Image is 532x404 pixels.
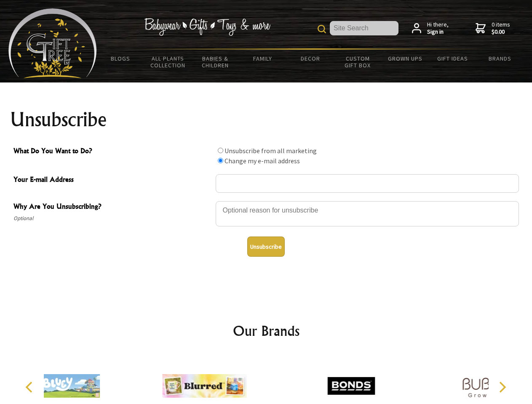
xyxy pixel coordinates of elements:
[427,28,449,36] strong: Sign in
[216,174,519,193] input: Your E-mail Address
[10,109,522,130] h1: Unsubscribe
[225,157,300,165] label: Change my e-mail address
[192,50,239,74] a: Babies & Children
[13,201,211,213] span: Why Are You Unsubscribing?
[493,378,511,396] button: Next
[247,237,285,257] button: Unsubscribe
[225,146,317,155] label: Unsubscribe from all marketing
[13,213,211,223] span: Optional
[476,50,524,67] a: Brands
[492,21,510,36] span: 0 items
[218,158,223,163] input: What Do You Want to Do?
[286,50,334,67] a: Decor
[429,50,476,67] a: Gift Ideas
[21,378,40,396] button: Previous
[218,148,223,153] input: What Do You Want to Do?
[216,201,519,226] textarea: Why Are You Unsubscribing?
[144,50,192,74] a: All Plants Collection
[412,21,449,36] a: Hi there,Sign in
[13,146,211,158] span: What Do You Want to Do?
[476,21,510,36] a: 0 items$0.00
[334,50,382,74] a: Custom Gift Box
[144,18,270,36] img: Babywear - Gifts - Toys & more
[8,8,97,78] img: Babyware - Gifts - Toys and more...
[97,50,144,67] a: BLOGS
[427,21,449,36] span: Hi there,
[13,174,211,186] span: Your E-mail Address
[318,25,326,33] img: product search
[239,50,287,67] a: Family
[330,21,398,35] input: Site Search
[17,321,516,341] h2: Our Brands
[492,28,510,36] strong: $0.00
[381,50,429,67] a: Grown Ups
